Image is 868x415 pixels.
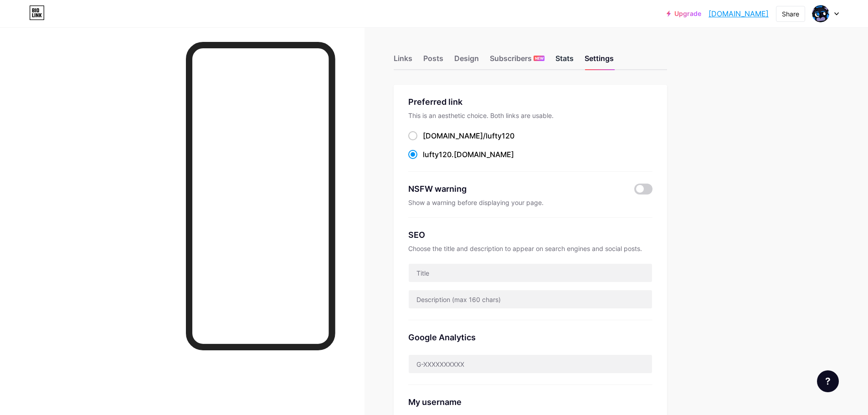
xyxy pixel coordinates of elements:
input: G-XXXXXXXXXX [409,355,652,373]
div: .[DOMAIN_NAME] [423,149,514,160]
div: Google Analytics [408,331,652,343]
div: Share [782,9,799,19]
div: Links [394,53,412,69]
div: Posts [423,53,443,69]
div: [DOMAIN_NAME]/ [423,130,514,141]
div: Design [454,53,479,69]
input: Title [409,264,652,282]
div: Show a warning before displaying your page. [408,199,652,206]
div: Choose the title and description to appear on search engines and social posts. [408,245,652,252]
div: Stats [555,53,574,69]
div: This is an aesthetic choice. Both links are usable. [408,112,652,119]
a: [DOMAIN_NAME] [709,8,769,19]
span: lufty120 [486,131,514,140]
input: Description (max 160 chars) [409,290,652,308]
div: Preferred link [408,96,652,108]
div: SEO [408,229,652,241]
div: Subscribers [490,53,544,69]
div: Settings [585,53,614,69]
a: Upgrade [667,10,701,17]
span: NEW [535,56,544,61]
span: lufty120 [423,150,452,159]
div: NSFW warning [408,183,621,195]
div: My username [408,396,652,408]
img: lufty120 [812,5,829,22]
